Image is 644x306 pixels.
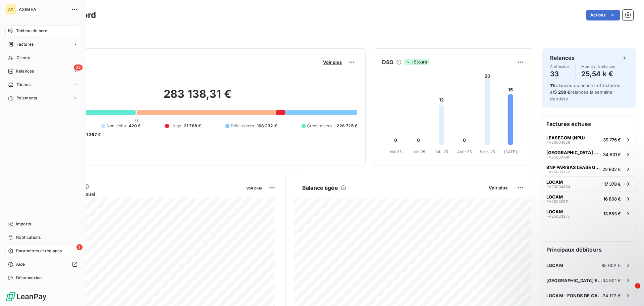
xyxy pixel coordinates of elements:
[546,194,563,200] span: LOCAM
[542,162,636,176] button: BNP PARIBAS LEASE GROUPFV2500327222 602 €
[542,206,636,221] button: LOCAMFV2500327513 653 €
[307,123,332,129] span: Crédit divers
[382,58,393,66] h6: DSO
[546,293,603,298] span: LOCAM - FONDS DE GARANTIE PST NORD
[257,123,277,129] span: 166 232 €
[457,149,472,154] tspan: Août 25
[603,293,621,298] span: 34 173 €
[546,214,570,218] span: FV25003275
[542,176,636,191] button: LOCAMFV2300446417 378 €
[546,150,600,155] span: [GEOGRAPHIC_DATA] ET [GEOGRAPHIC_DATA]
[546,135,585,140] span: LEASECOM (NPU)
[16,41,34,47] span: Factures
[321,59,344,65] button: Voir plus
[546,209,563,214] span: LOCAM
[546,179,563,185] span: LOCAM
[84,132,101,138] span: -1 267 €
[135,118,138,123] span: 0
[412,149,425,154] tspan: Juin 25
[5,4,16,15] div: AX
[546,200,568,204] span: FV25002511
[16,82,31,88] span: Tâches
[581,64,615,69] span: Montant à relancer
[5,291,47,302] img: Logo LeanPay
[603,152,621,157] span: 34 501 €
[546,185,570,189] span: FV23004464
[334,123,357,129] span: -226 725 €
[542,191,636,206] button: LOCAMFV2500251116 808 €
[604,181,621,187] span: 17 378 €
[489,185,507,190] span: Voir plus
[107,123,126,129] span: Non-échu
[603,196,621,202] span: 16 808 €
[16,221,31,227] span: Imports
[542,116,636,132] h6: Factures échues
[542,132,636,147] button: LEASECOM (NPU)FV2300482939 776 €
[16,28,47,34] span: Tableau de bord
[550,83,620,101] span: relances ou actions effectuées et relancés la semaine dernière.
[550,64,570,69] span: À effectuer
[5,259,80,270] a: Aide
[184,123,201,129] span: 21 788 €
[16,234,41,241] span: Notifications
[510,241,644,288] iframe: Intercom notifications message
[550,69,570,79] h4: 33
[435,149,448,154] tspan: Juil. 25
[38,87,357,107] h2: 283 138,31 €
[542,147,636,162] button: [GEOGRAPHIC_DATA] ET [GEOGRAPHIC_DATA]FV2500318834 501 €
[603,211,621,216] span: 13 653 €
[19,7,67,12] span: AXIMEA
[16,68,34,74] span: Relances
[546,165,600,170] span: BNP PARIBAS LEASE GROUP
[231,123,254,129] span: Débit divers
[487,185,509,191] button: Voir plus
[621,283,637,299] iframe: Intercom live chat
[602,167,621,172] span: 22 602 €
[581,69,615,79] h4: 25,54 k €
[546,155,569,159] span: FV25003188
[586,10,620,20] button: Actions
[404,59,429,65] span: -5 jours
[16,55,30,61] span: Clients
[546,140,570,144] span: FV23004829
[480,149,495,154] tspan: Sept. 25
[246,186,262,190] span: Voir plus
[16,275,42,281] span: Déconnexion
[389,149,402,154] tspan: Mai 25
[603,137,621,142] span: 39 776 €
[504,149,517,154] tspan: [DATE]
[302,184,338,192] h6: Balance âgée
[74,64,83,71] span: 33
[129,123,141,129] span: 420 €
[16,95,37,101] span: Paiements
[554,89,570,95] span: 5 298 €
[38,190,241,198] span: Chiffre d'affaires mensuel
[76,244,83,250] span: 1
[16,248,62,254] span: Paramètres et réglages
[550,54,575,62] h6: Relances
[550,83,554,88] span: 11
[323,59,342,65] span: Voir plus
[170,123,181,129] span: Litige
[16,261,25,267] span: Aide
[546,170,570,174] span: FV25003272
[244,185,264,191] button: Voir plus
[635,283,640,289] span: 1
